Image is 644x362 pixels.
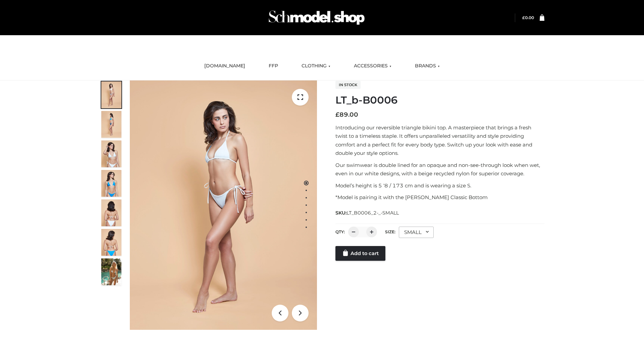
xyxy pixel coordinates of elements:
a: BRANDS [410,59,445,73]
span: LT_B0006_2-_-SMALL [346,210,399,216]
label: Size: [385,229,395,234]
p: Model’s height is 5 ‘8 / 173 cm and is wearing a size S. [335,181,544,190]
a: ACCESSORIES [349,59,396,73]
p: Our swimwear is double lined for an opaque and non-see-through look when wet, even in our white d... [335,161,544,178]
span: SKU: [335,209,399,217]
img: Schmodel Admin 964 [266,4,367,31]
img: ArielClassicBikiniTop_CloudNine_AzureSky_OW114ECO_4-scaled.jpg [101,170,121,197]
span: £ [335,111,339,118]
a: £0.00 [522,15,534,20]
p: *Model is pairing it with the [PERSON_NAME] Classic Bottom [335,193,544,202]
span: In stock [335,81,361,89]
h1: LT_b-B0006 [335,94,544,106]
bdi: 0.00 [522,15,534,20]
label: QTY: [335,229,345,234]
bdi: 89.00 [335,111,358,118]
img: ArielClassicBikiniTop_CloudNine_AzureSky_OW114ECO_1 [130,80,317,330]
a: FFP [264,59,283,73]
div: SMALL [399,227,434,238]
img: ArielClassicBikiniTop_CloudNine_AzureSky_OW114ECO_7-scaled.jpg [101,199,121,226]
img: ArielClassicBikiniTop_CloudNine_AzureSky_OW114ECO_1-scaled.jpg [101,81,121,108]
a: [DOMAIN_NAME] [199,59,250,73]
p: Introducing our reversible triangle bikini top. A masterpiece that brings a fresh twist to a time... [335,123,544,158]
a: Add to cart [335,246,385,261]
img: ArielClassicBikiniTop_CloudNine_AzureSky_OW114ECO_3-scaled.jpg [101,140,121,167]
img: Arieltop_CloudNine_AzureSky2.jpg [101,258,121,285]
a: CLOTHING [297,59,335,73]
img: ArielClassicBikiniTop_CloudNine_AzureSky_OW114ECO_8-scaled.jpg [101,229,121,256]
span: £ [522,15,525,20]
img: ArielClassicBikiniTop_CloudNine_AzureSky_OW114ECO_2-scaled.jpg [101,111,121,138]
